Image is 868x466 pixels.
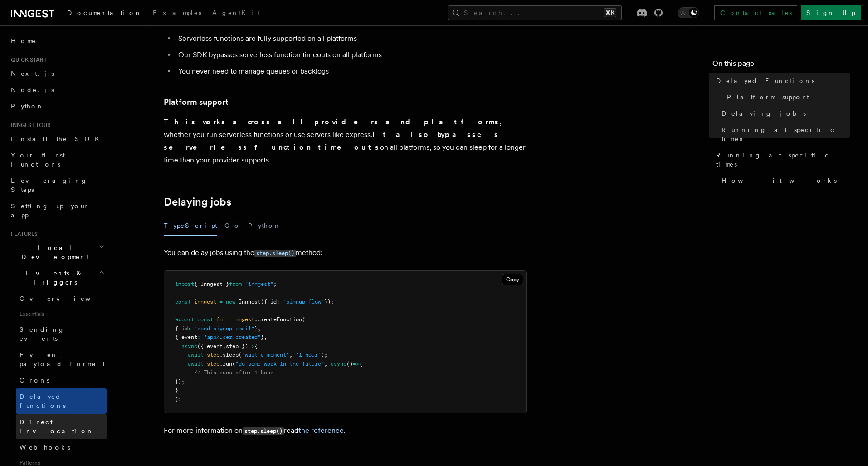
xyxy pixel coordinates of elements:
[7,265,107,290] button: Events & Triggers
[502,274,523,285] button: Copy
[181,343,197,349] span: async
[175,325,188,332] span: { id
[16,321,107,347] a: Sending events
[11,103,44,110] span: Python
[718,105,850,122] a: Delaying jobs
[321,352,327,358] span: );
[11,152,65,168] span: Your first Functions
[194,369,273,376] span: // This runs after 1 hour
[175,281,194,287] span: import
[16,439,107,456] a: Webhooks
[448,5,622,20] button: Search...⌘K
[194,299,216,305] span: inngest
[197,316,213,323] span: const
[175,378,185,385] span: });
[264,334,267,340] span: ,
[219,299,223,305] span: =
[20,377,49,384] span: Crons
[254,325,258,332] span: }
[254,250,296,257] code: step.sleep()
[212,9,260,16] span: AgentKit
[283,299,324,305] span: "signup-flow"
[11,202,89,219] span: Setting up your app
[147,3,207,25] a: Examples
[188,361,204,367] span: await
[722,125,850,143] span: Running at specific times
[16,414,107,439] a: Direct invocation
[7,269,99,287] span: Events & Triggers
[20,295,113,302] span: Overview
[204,334,261,340] span: "app/user.created"
[164,118,500,126] strong: This works across all providers and platforms
[324,361,327,367] span: ,
[716,76,814,85] span: Delayed Functions
[298,426,344,435] a: the reference
[224,216,241,236] button: Go
[197,334,200,340] span: :
[239,299,261,305] span: Inngest
[678,7,699,18] button: Toggle dark mode
[254,316,302,323] span: .createFunction
[7,65,107,82] a: Next.js
[7,243,99,261] span: Local Development
[232,316,254,323] span: inngest
[16,388,107,414] a: Delayed functions
[20,393,66,409] span: Delayed functions
[714,5,797,20] a: Contact sales
[226,316,229,323] span: =
[7,56,47,64] span: Quick start
[16,307,107,321] span: Essentials
[67,9,142,16] span: Documentation
[261,334,264,340] span: }
[722,176,837,185] span: How it works
[11,135,105,142] span: Install the SDK
[7,198,107,223] a: Setting up your app
[7,131,107,147] a: Install the SDK
[7,98,107,114] a: Python
[207,352,219,358] span: step
[219,361,232,367] span: .run
[188,325,191,332] span: :
[248,343,254,349] span: =>
[718,122,850,147] a: Running at specific times
[229,281,242,287] span: from
[207,3,266,25] a: AgentKit
[216,316,223,323] span: fn
[243,427,284,435] code: step.sleep()
[194,281,229,287] span: { Inngest }
[194,325,254,332] span: "send-signup-email"
[289,352,293,358] span: ,
[11,70,54,77] span: Next.js
[11,36,36,45] span: Home
[722,109,806,118] span: Delaying jobs
[207,361,219,367] span: step
[239,352,242,358] span: (
[20,444,70,451] span: Webhooks
[359,361,362,367] span: {
[7,33,107,49] a: Home
[16,372,107,388] a: Crons
[7,147,107,172] a: Your first Functions
[727,93,809,102] span: Platform support
[712,147,850,172] a: Running at specific times
[235,361,324,367] span: "do-some-work-in-the-future"
[226,343,248,349] span: step })
[176,65,527,78] li: You never need to manage queues or backlogs
[7,82,107,98] a: Node.js
[258,325,261,332] span: ,
[175,387,178,393] span: }
[175,396,181,402] span: );
[716,151,850,169] span: Running at specific times
[176,49,527,61] li: Our SDK bypasses serverless function timeouts on all platforms
[219,352,239,358] span: .sleep
[7,122,51,129] span: Inngest tour
[11,177,88,193] span: Leveraging Steps
[302,316,305,323] span: (
[254,248,296,257] a: step.sleep()
[248,216,281,236] button: Python
[164,196,231,208] a: Delaying jobs
[7,240,107,265] button: Local Development
[11,86,54,93] span: Node.js
[20,326,65,342] span: Sending events
[353,361,359,367] span: =>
